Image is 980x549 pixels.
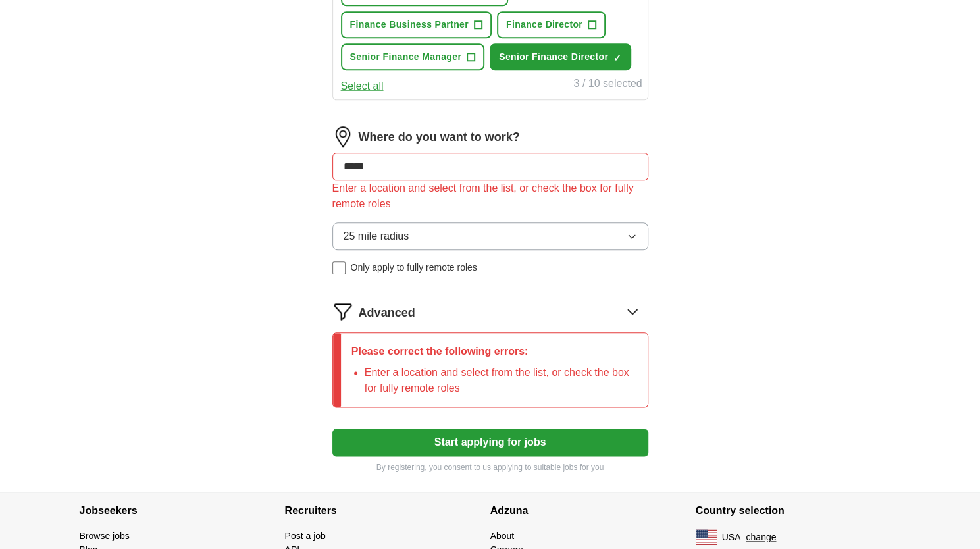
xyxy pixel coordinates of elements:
p: Please correct the following errors: [351,344,637,359]
button: change [746,531,776,544]
a: Browse jobs [80,531,130,541]
span: Senior Finance Manager [350,50,462,64]
span: Only apply to fully remote roles [351,261,477,274]
button: Finance Business Partner [341,11,492,38]
div: 3 / 10 selected [573,76,642,94]
button: Select all [341,78,384,94]
span: ✓ [613,53,621,63]
span: Senior Finance Director [499,50,608,64]
input: Only apply to fully remote roles [332,261,346,274]
span: Finance Business Partner [350,18,469,32]
h4: Country selection [696,492,901,529]
button: 25 mile radius [332,222,648,250]
img: filter [332,301,353,322]
li: Enter a location and select from the list, or check the box for fully remote roles [365,365,637,396]
img: US flag [696,529,717,545]
span: Advanced [359,304,415,322]
p: By registering, you consent to us applying to suitable jobs for you [332,461,648,473]
span: USA [722,531,741,544]
button: Finance Director [497,11,606,38]
a: Post a job [285,531,326,541]
span: Finance Director [506,18,582,32]
button: Start applying for jobs [332,429,648,456]
button: Senior Finance Manager [341,43,485,70]
div: Enter a location and select from the list, or check the box for fully remote roles [332,180,648,212]
span: 25 mile radius [344,228,409,244]
button: Senior Finance Director✓ [490,43,631,70]
label: Where do you want to work? [359,128,520,146]
a: About [490,531,515,541]
img: location.png [332,126,353,147]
